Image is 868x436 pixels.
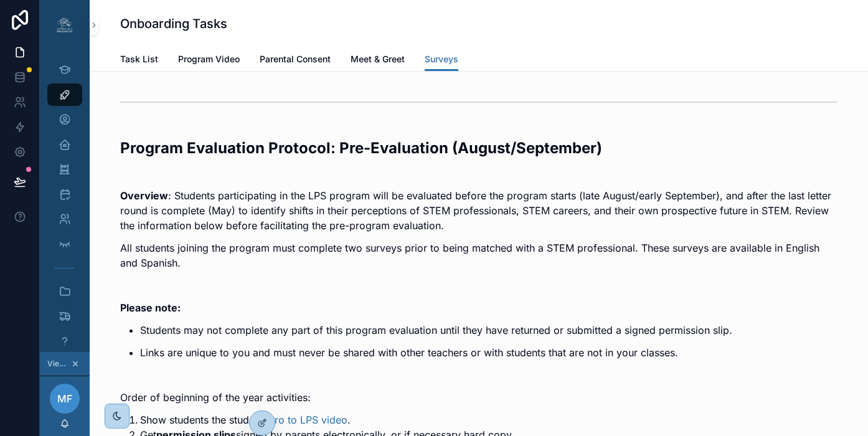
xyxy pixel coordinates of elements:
[351,48,405,73] a: Meet & Greet
[425,48,458,72] a: Surveys
[425,53,458,65] span: Surveys
[40,50,90,352] div: scrollable content
[260,53,331,65] span: Parental Consent
[263,414,347,426] a: intro to LPS video
[178,48,240,73] a: Program Video
[140,412,837,427] li: Show students the student .
[120,240,837,270] p: All students joining the program must complete two surveys prior to being matched with a STEM pro...
[178,53,240,65] span: Program Video
[55,15,75,35] img: App logo
[120,188,837,233] p: : Students participating in the LPS program will be evaluated before the program starts (late Aug...
[47,359,68,369] span: Viewing as [PERSON_NAME]
[120,301,181,314] strong: Please note:
[120,390,837,405] p: Order of beginning of the year activities:
[120,138,837,158] h2: Program Evaluation Protocol: Pre-Evaluation (August/September)
[120,48,158,73] a: Task List
[140,345,837,360] p: Links are unique to you and must never be shared with other teachers or with students that are no...
[57,391,72,406] span: MF
[260,48,331,73] a: Parental Consent
[120,189,168,202] strong: Overview
[140,323,837,338] p: Students may not complete any part of this program evaluation until they have returned or submitt...
[120,15,227,32] h1: Onboarding Tasks
[120,53,158,65] span: Task List
[351,53,405,65] span: Meet & Greet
